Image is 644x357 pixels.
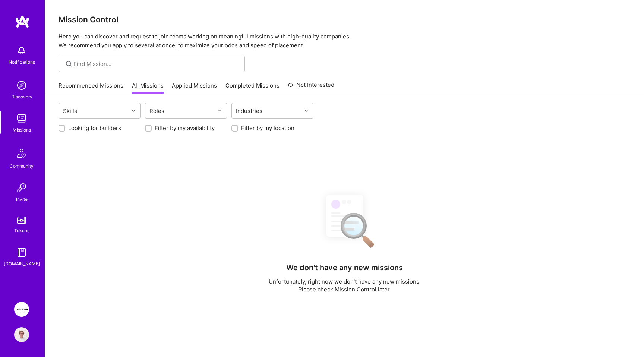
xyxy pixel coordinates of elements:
[4,260,40,268] div: [DOMAIN_NAME]
[286,263,403,272] h4: We don't have any new missions
[304,109,308,113] i: icon Chevron
[14,43,29,58] img: bell
[269,278,421,285] p: Unfortunately, right now we don't have any new missions.
[73,60,239,68] input: Find Mission...
[288,80,334,94] a: Not Interested
[132,109,135,113] i: icon Chevron
[14,227,29,234] div: Tokens
[14,78,29,93] img: discovery
[172,82,217,94] a: Applied Missions
[313,188,376,253] img: No Results
[14,245,29,260] img: guide book
[61,105,79,116] div: Skills
[14,180,29,195] img: Invite
[59,82,123,94] a: Recommended Missions
[13,144,31,162] img: Community
[14,302,29,317] img: Langan: AI-Copilot for Environmental Site Assessment
[59,15,631,24] h3: Mission Control
[14,111,29,126] img: teamwork
[68,124,121,132] label: Looking for builders
[9,58,35,66] div: Notifications
[155,124,215,132] label: Filter by my availability
[218,109,222,113] i: icon Chevron
[11,93,32,101] div: Discovery
[241,124,294,132] label: Filter by my location
[234,105,264,116] div: Industries
[269,285,421,293] p: Please check Mission Control later.
[17,217,26,224] img: tokens
[225,82,280,94] a: Completed Missions
[15,15,30,28] img: logo
[10,162,34,170] div: Community
[13,126,31,134] div: Missions
[12,302,31,317] a: Langan: AI-Copilot for Environmental Site Assessment
[12,327,31,342] a: User Avatar
[59,32,631,50] p: Here you can discover and request to join teams working on meaningful missions with high-quality ...
[14,327,29,342] img: User Avatar
[132,82,164,94] a: All Missions
[64,60,73,68] i: icon SearchGrey
[148,105,166,116] div: Roles
[16,195,28,203] div: Invite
